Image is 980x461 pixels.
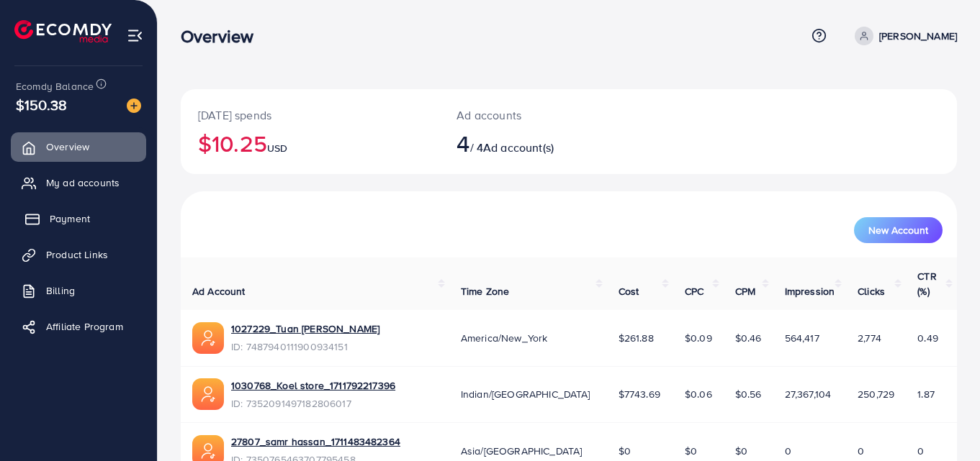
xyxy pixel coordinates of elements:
[619,387,660,401] span: $7743.69
[917,387,935,401] span: 1.87
[785,331,819,345] span: 564,417
[46,140,89,154] span: Overview
[231,321,379,336] a: 1027229_Tuan [PERSON_NAME]
[685,444,697,458] span: $0
[50,211,90,226] span: Payment
[231,378,395,393] a: 1030768_Koel store_1711792217396
[457,129,616,157] h2: / 4
[917,269,936,298] span: CTR (%)
[483,140,554,155] span: Ad account(s)
[735,331,762,345] span: $0.46
[917,331,938,345] span: 0.49
[11,204,146,233] a: Payment
[685,387,712,401] span: $0.06
[127,27,143,44] img: menu
[858,387,894,401] span: 250,729
[11,276,146,305] a: Billing
[11,240,146,269] a: Product Links
[858,284,885,298] span: Clicks
[461,444,583,458] span: Asia/[GEOGRAPHIC_DATA]
[868,225,928,235] span: New Account
[267,141,287,155] span: USD
[735,387,762,401] span: $0.56
[685,331,712,345] span: $0.09
[46,283,75,298] span: Billing
[231,396,395,411] span: ID: 7352091497182806017
[192,284,246,298] span: Ad Account
[854,217,943,243] button: New Account
[919,396,969,450] iframe: Chat
[181,26,265,47] h3: Overview
[11,312,146,341] a: Affiliate Program
[192,378,224,410] img: ic-ads-acc.e4c84228.svg
[619,444,631,458] span: $0
[14,20,112,42] img: logo
[461,331,548,345] span: America/New_York
[461,387,590,401] span: Indian/[GEOGRAPHIC_DATA]
[858,444,864,458] span: 0
[11,168,146,197] a: My ad accounts
[879,27,957,45] p: [PERSON_NAME]
[858,331,881,345] span: 2,774
[619,331,654,345] span: $261.88
[127,99,141,113] img: image
[619,284,639,298] span: Cost
[46,175,120,190] span: My ad accounts
[231,434,400,449] a: 27807_samr hassan_1711483482364
[457,106,616,124] p: Ad accounts
[785,387,832,401] span: 27,367,104
[917,444,924,458] span: 0
[849,27,957,45] a: [PERSON_NAME]
[198,106,422,124] p: [DATE] spends
[457,127,469,160] span: 4
[198,129,422,157] h2: $10.25
[16,79,94,93] span: Ecomdy Balance
[46,247,108,262] span: Product Links
[231,339,379,354] span: ID: 7487940111900934151
[11,132,146,161] a: Overview
[192,322,224,354] img: ic-ads-acc.e4c84228.svg
[785,444,791,458] span: 0
[16,94,67,115] span: $150.38
[685,284,703,298] span: CPC
[46,319,123,334] span: Affiliate Program
[785,284,835,298] span: Impression
[461,284,509,298] span: Time Zone
[735,444,747,458] span: $0
[735,284,755,298] span: CPM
